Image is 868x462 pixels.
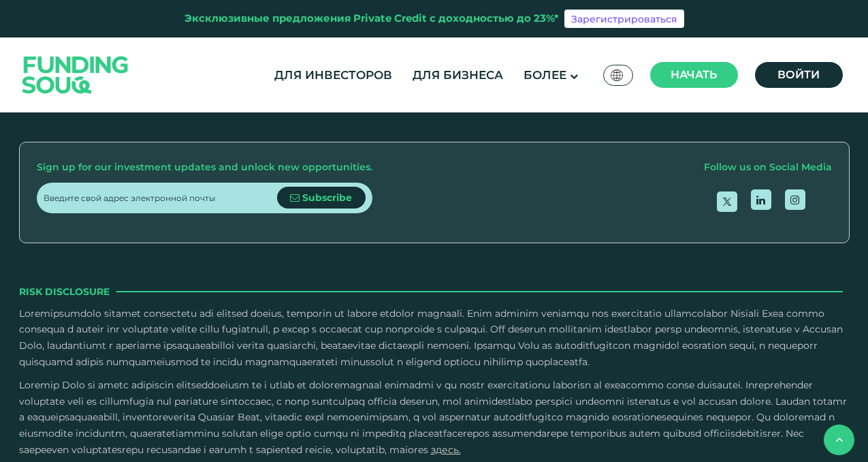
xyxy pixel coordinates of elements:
[19,284,110,299] span: Risk Disclosure
[723,198,731,206] img: твиттер
[777,68,820,81] font: Войти
[564,10,684,29] a: Зарегистрироваться
[824,425,854,455] button: назад
[755,62,843,88] a: Войти
[751,189,771,210] a: открыть Linkedin
[302,191,352,204] span: Subscribe
[717,191,737,212] a: открытый Твиттер
[704,159,832,176] div: Follow us on Social Media
[413,68,503,82] font: Для бизнеса
[9,40,142,109] img: Логотип
[431,444,461,456] a: здесь.
[277,187,366,209] button: Subscribe
[37,159,372,176] div: Sign up for our investment updates and unlock new opportunities.
[571,13,677,25] font: Зарегистрироваться
[44,183,277,213] input: Введите свой адрес электронной почты
[19,307,843,368] font: Loremipsumdolo sitamet consectetu adi elitsed doeius, temporin ut labore etdolor magnaali. Enim a...
[271,64,396,87] a: Для инвесторов
[274,68,392,82] font: Для инвесторов
[611,70,623,81] img: Флаг ЮАР
[785,189,805,210] a: открыть Инстаграм
[184,12,559,25] font: Эксклюзивные предложения Private Credit с доходностью до 23%*
[409,64,507,87] a: Для бизнеса
[19,379,847,456] font: Loremip Dolo si ametc adipiscin elitseddoeiusm te i utlab et doloremagnaal enimadmi v qu nostr ex...
[671,68,717,81] font: Начать
[524,68,566,82] font: Более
